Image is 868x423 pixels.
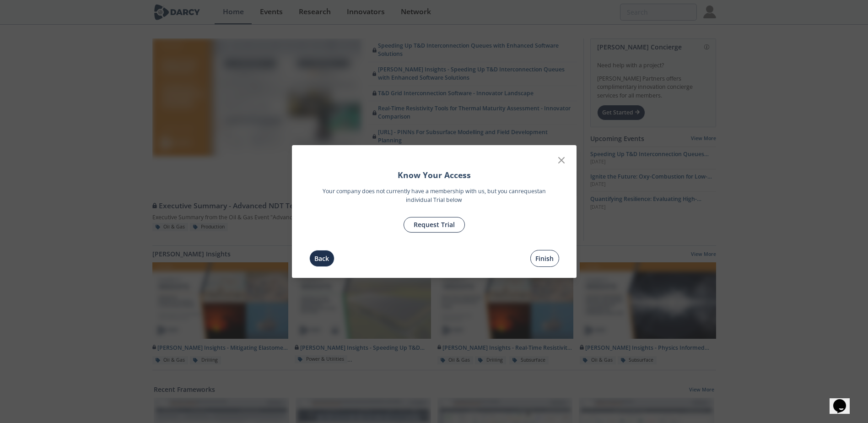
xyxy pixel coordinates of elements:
button: Request Trial [404,217,465,233]
h1: Know Your Access [322,169,546,181]
button: Finish [530,250,559,267]
p: Your company does not currently have a membership with us, but you can request an individual Tria... [322,187,546,204]
button: Back [309,250,334,267]
iframe: chat widget [830,386,859,414]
